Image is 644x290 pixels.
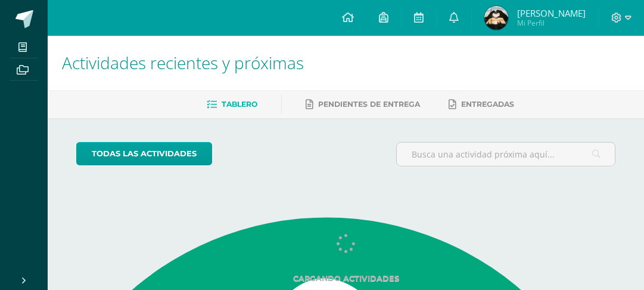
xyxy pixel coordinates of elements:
[222,100,257,109] span: Tablero
[517,7,586,19] span: [PERSON_NAME]
[397,143,615,166] input: Busca una actividad próxima aquí...
[517,18,586,28] span: Mi Perfil
[461,100,514,109] span: Entregadas
[306,95,420,114] a: Pendientes de entrega
[484,6,508,30] img: 4ea8fb364abb125817f33d6eda6a7c25.png
[449,95,514,114] a: Entregadas
[76,142,212,165] a: todas las Actividades
[207,95,257,114] a: Tablero
[76,274,615,283] label: Cargando actividades
[62,51,304,74] span: Actividades recientes y próximas
[318,100,420,109] span: Pendientes de entrega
